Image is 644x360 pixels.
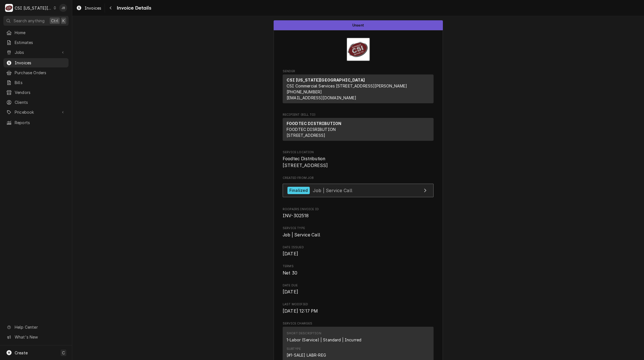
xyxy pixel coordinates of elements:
span: Date Issued [283,251,434,257]
a: Go to Pricebook [3,107,69,117]
a: Home [3,28,69,37]
div: Date Due [283,283,434,295]
span: Help Center [15,324,65,330]
a: View Job [283,184,434,197]
a: Purchase Orders [3,68,69,77]
span: Date Due [283,283,434,288]
a: Estimates [3,38,69,47]
a: Invoices [74,3,104,13]
span: Sender [283,69,434,74]
a: Reports [3,118,69,127]
div: CSI [US_STATE][GEOGRAPHIC_DATA] [15,5,52,11]
span: Service Location [283,155,434,169]
div: Joshua Bennett's Avatar [59,4,67,12]
span: Service Type [283,226,434,231]
a: [EMAIL_ADDRESS][DOMAIN_NAME] [287,95,356,100]
span: Foodtec Distribution [STREET_ADDRESS] [283,156,328,168]
span: Last Modified [283,308,434,315]
div: Invoice Recipient [283,113,434,143]
button: Navigate back [106,3,115,12]
span: C [62,350,65,356]
a: Vendors [3,88,69,97]
div: Date Issued [283,245,434,257]
span: Service Charges [283,321,434,326]
span: CSI Commercial Services [STREET_ADDRESS][PERSON_NAME] [287,84,407,88]
span: Job | Service Call [313,187,352,193]
div: Recipient (Bill To) [283,118,434,141]
span: Reports [15,120,66,126]
img: Logo [346,38,370,61]
span: Service Location [283,150,434,155]
span: [DATE] 12:17 PM [283,308,318,314]
div: Service Location [283,150,434,169]
span: FOODTEC DISRIBUTION [STREET_ADDRESS] [287,127,336,138]
span: Service Type [283,232,434,238]
a: Go to Help Center [3,322,69,332]
span: Ctrl [51,18,58,24]
div: Created From Job [283,176,434,200]
div: CSI Kansas City's Avatar [5,4,13,12]
span: Created From Job [283,176,434,180]
a: Bills [3,78,69,87]
span: Create [15,350,28,355]
span: Date Due [283,289,434,295]
button: Search anythingCtrlK [3,16,69,26]
span: Invoices [15,60,66,66]
span: Search anything [14,18,45,24]
strong: FOODTEC DISTRIBUTION [287,121,341,126]
span: Last Modified [283,302,434,307]
div: Subtype [287,347,326,358]
div: Subtype [287,347,301,351]
span: Jobs [15,49,57,55]
div: Sender [283,74,434,106]
div: Subtype [287,352,326,358]
span: Recipient (Bill To) [283,113,434,117]
span: Job | Service Call [283,232,320,238]
span: Purchase Orders [15,70,66,76]
span: Pricebook [15,109,57,115]
div: Recipient (Bill To) [283,118,434,143]
div: JB [59,4,67,12]
span: Unsent [352,23,364,27]
a: Go to Jobs [3,48,69,57]
span: Roopairs Invoice ID [283,207,434,212]
strong: CSI [US_STATE][GEOGRAPHIC_DATA] [287,78,365,82]
div: Roopairs Invoice ID [283,207,434,219]
a: Go to What's New [3,332,69,342]
span: Roopairs Invoice ID [283,212,434,219]
div: Short Description [287,331,361,343]
div: Terms [283,264,434,276]
span: Invoice Details [115,4,151,12]
span: INV-302518 [283,213,309,218]
div: Status [274,20,443,30]
span: What's New [15,334,65,340]
span: Invoices [85,5,101,11]
a: [PHONE_NUMBER] [287,89,322,94]
span: Bills [15,80,66,85]
div: C [5,4,13,12]
a: Invoices [3,58,69,67]
div: Short Description [287,331,321,336]
span: Date Issued [283,245,434,250]
span: Net 30 [283,270,297,276]
div: Invoice Sender [283,69,434,106]
span: Vendors [15,89,66,95]
span: Home [15,30,66,36]
span: Terms [283,264,434,269]
span: [DATE] [283,251,298,256]
div: Finalized [287,187,310,194]
a: Clients [3,98,69,107]
span: Clients [15,99,66,105]
div: Service Type [283,226,434,238]
div: Sender [283,74,434,103]
div: Short Description [287,337,361,343]
div: Last Modified [283,302,434,314]
span: K [62,18,65,24]
span: Estimates [15,39,66,45]
span: [DATE] [283,289,298,295]
span: Terms [283,270,434,276]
